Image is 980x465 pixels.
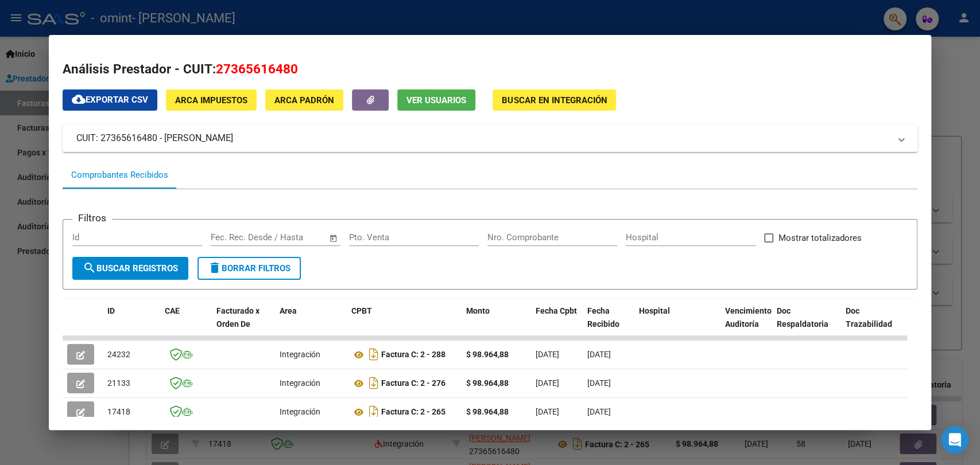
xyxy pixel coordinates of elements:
[582,299,634,349] datatable-header-cell: Fecha Recibido
[103,299,160,349] datatable-header-cell: ID
[366,374,381,392] i: Descargar documento
[535,306,576,315] span: Fecha Cpbt
[208,263,290,273] span: Borrar Filtros
[107,350,130,359] span: 24232
[535,378,559,388] span: [DATE]
[587,407,610,416] span: [DATE]
[327,232,340,245] button: Open calendar
[366,345,381,364] i: Descargar documento
[466,306,490,315] span: Monto
[265,89,343,111] button: ARCA Padrón
[366,403,381,421] i: Descargar documento
[63,89,157,111] button: Exportar CSV
[725,306,771,329] span: Vencimiento Auditoría
[587,378,610,388] span: [DATE]
[72,210,112,225] h3: Filtros
[535,407,559,416] span: [DATE]
[381,408,446,417] strong: Factura C: 2 - 265
[845,306,892,329] span: Doc Trazabilidad
[175,95,247,105] span: ARCA Impuestos
[941,426,969,454] div: Open Intercom Messenger
[381,379,446,388] strong: Factura C: 2 - 276
[165,306,180,315] span: CAE
[211,232,257,243] input: Fecha inicio
[72,92,86,106] mat-icon: cloud_download
[778,231,861,245] span: Mostrar totalizadores
[71,169,168,182] div: Comprobantes Recibidos
[502,95,607,105] span: Buscar en Integración
[197,257,301,280] button: Borrar Filtros
[216,306,259,329] span: Facturado x Orden De
[268,232,323,243] input: Fecha fin
[466,350,509,359] strong: $ 98.964,88
[347,299,462,349] datatable-header-cell: CPBT
[72,95,148,105] span: Exportar CSV
[776,306,828,329] span: Doc Respaldatoria
[493,89,616,111] button: Buscar en Integración
[535,350,559,359] span: [DATE]
[351,306,372,315] span: CPBT
[107,407,130,416] span: 17418
[840,299,909,349] datatable-header-cell: Doc Trazabilidad
[166,89,257,111] button: ARCA Impuestos
[83,263,178,273] span: Buscar Registros
[160,299,212,349] datatable-header-cell: CAE
[772,299,840,349] datatable-header-cell: Doc Respaldatoria
[107,378,130,388] span: 21133
[587,306,619,329] span: Fecha Recibido
[212,299,275,349] datatable-header-cell: Facturado x Orden De
[397,89,475,111] button: Ver Usuarios
[83,261,96,275] mat-icon: search
[280,378,320,388] span: Integración
[107,306,115,315] span: ID
[466,378,509,388] strong: $ 98.964,88
[76,131,889,145] mat-panel-title: CUIT: 27365616480 - [PERSON_NAME]
[275,299,347,349] datatable-header-cell: Area
[63,124,917,152] mat-expansion-panel-header: CUIT: 27365616480 - [PERSON_NAME]
[587,350,610,359] span: [DATE]
[280,350,320,359] span: Integración
[634,299,720,349] datatable-header-cell: Hospital
[216,61,298,76] span: 27365616480
[63,60,917,79] h2: Análisis Prestador - CUIT:
[381,350,446,360] strong: Factura C: 2 - 288
[462,299,530,349] datatable-header-cell: Monto
[72,257,188,280] button: Buscar Registros
[208,261,222,275] mat-icon: delete
[274,95,334,105] span: ARCA Padrón
[466,407,509,416] strong: $ 98.964,88
[280,407,320,416] span: Integración
[406,95,466,105] span: Ver Usuarios
[638,306,669,315] span: Hospital
[280,306,297,315] span: Area
[720,299,772,349] datatable-header-cell: Vencimiento Auditoría
[530,299,582,349] datatable-header-cell: Fecha Cpbt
